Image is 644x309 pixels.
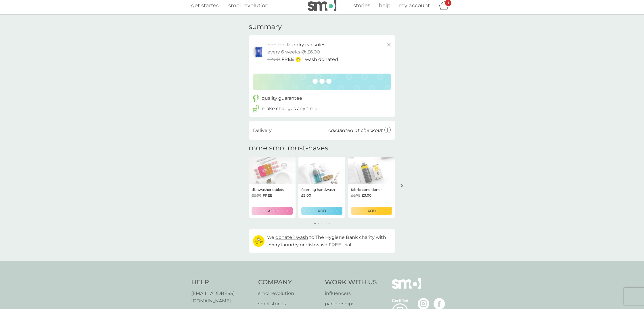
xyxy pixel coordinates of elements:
h2: more smol must-haves [249,144,328,152]
span: smol revolution [228,2,269,9]
p: calculated at checkout [328,127,383,134]
span: £3.00 [362,193,371,198]
span: FREE [263,193,272,198]
p: we to The Hygiene Bank charity with every laundry or dishwash FREE trial. [267,234,391,248]
a: help [379,1,390,10]
p: Delivery [253,127,272,134]
span: my account [399,2,430,9]
p: fabric conditioner [351,187,382,192]
p: every 6 weeks @ £6.00 [267,48,320,56]
p: ADD [318,208,326,214]
p: non-bio laundry capsules [267,41,325,49]
span: help [379,2,390,9]
p: quality guarantee [262,95,302,102]
span: get started [191,2,220,9]
p: foaming handwash [301,187,335,192]
a: smol revolution [258,290,319,297]
span: FREE [281,56,294,63]
p: dishwasher tablets [252,187,284,192]
button: ADD [351,207,392,215]
a: my account [399,1,430,10]
span: donate 1 wash [275,235,308,240]
h4: Work With Us [325,278,377,287]
button: ADD [252,207,293,215]
a: get started [191,1,220,10]
p: ADD [367,208,376,214]
p: make changes any time [262,105,317,112]
img: smol [392,278,421,298]
a: smol revolution [228,1,269,10]
p: 1 wash donated [302,56,338,63]
a: stories [353,1,370,10]
span: £2.00 [267,56,280,63]
a: partnerships [325,300,377,308]
span: stories [353,2,370,9]
a: smol stories [258,300,319,308]
button: ADD [301,207,342,215]
a: influencers [325,290,377,297]
h4: Company [258,278,319,287]
a: [EMAIL_ADDRESS][DOMAIN_NAME] [191,290,252,304]
span: £5.75 [351,193,360,198]
span: £2.00 [252,193,261,198]
span: £3.00 [301,193,311,198]
h4: Help [191,278,252,287]
h3: summary [249,23,282,31]
p: ADD [268,208,276,214]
